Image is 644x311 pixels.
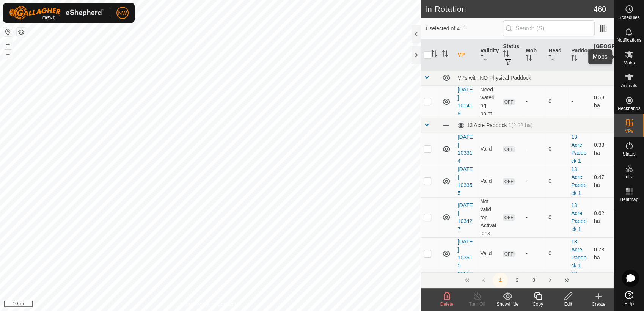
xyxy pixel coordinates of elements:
span: Notifications [617,38,641,42]
span: Status [622,152,635,156]
p-sorticon: Activate to sort [594,60,600,66]
div: - [526,214,542,221]
td: - [568,85,591,118]
button: Last Page [559,273,575,288]
span: NW [118,9,127,17]
th: VP [455,39,478,71]
span: Help [624,302,634,306]
button: Map Layers [17,28,26,37]
span: Animals [621,83,637,88]
p-sorticon: Activate to sort [503,52,509,58]
div: - [526,97,542,105]
div: Copy [523,301,553,308]
span: OFF [503,251,514,257]
td: Not valid for Activations [478,197,500,237]
button: + [3,40,13,49]
div: - [526,145,542,153]
td: 0 [545,270,568,302]
a: [DATE] 103355 [458,166,473,196]
p-sorticon: Activate to sort [442,52,448,58]
div: Turn Off [462,301,492,308]
th: Validity [478,39,500,71]
div: Edit [553,301,583,308]
img: Gallagher Logo [9,6,104,20]
td: 0.47 ha [591,165,614,197]
a: 13 Acre Paddock 1 [571,134,586,164]
a: 13 Acre Paddock 1 [571,271,586,301]
a: [DATE] 170542 [458,271,473,301]
td: 0.78 ha [591,237,614,270]
div: - [526,177,542,185]
td: 0 [545,85,568,118]
div: Show/Hide [492,301,523,308]
p-sorticon: Activate to sort [526,56,532,62]
div: VPs with NO Physical Paddock [458,75,611,81]
a: Help [614,288,644,309]
div: 13 Acre Paddock 1 [458,122,533,129]
th: Status [500,39,523,71]
span: 1 selected of 460 [425,25,503,33]
p-sorticon: Activate to sort [571,56,577,62]
div: Create [583,301,614,308]
span: Heatmap [620,197,638,202]
td: Valid [478,270,500,302]
div: - [526,250,542,258]
th: Head [545,39,568,71]
a: 13 Acre Paddock 1 [571,239,586,269]
span: 460 [594,3,606,15]
span: OFF [503,214,514,221]
td: 0.62 ha [591,197,614,237]
td: 0 [545,197,568,237]
th: Paddock [568,39,591,71]
th: Mob [523,39,545,71]
td: 0.58 ha [591,85,614,118]
span: OFF [503,146,514,152]
span: Schedules [618,15,639,20]
button: 1 [493,273,508,288]
span: OFF [503,99,514,105]
a: Privacy Policy [180,301,209,308]
p-sorticon: Activate to sort [431,52,437,58]
a: 13 Acre Paddock 1 [571,166,586,196]
a: Contact Us [218,301,240,308]
span: (2.22 ha) [511,122,532,128]
span: VPs [625,129,633,134]
td: Need watering point [478,85,500,118]
td: 0 [545,133,568,165]
a: [DATE] 103314 [458,134,473,164]
button: Reset Map [3,27,13,36]
span: Neckbands [617,106,640,111]
td: Valid [478,165,500,197]
input: Search (S) [503,20,595,36]
a: [DATE] 103515 [458,239,473,269]
th: [GEOGRAPHIC_DATA] Area [591,39,614,71]
button: 3 [526,273,541,288]
td: 0 [545,237,568,270]
a: [DATE] 101419 [458,86,473,116]
p-sorticon: Activate to sort [481,56,487,62]
span: OFF [503,178,514,185]
a: [DATE] 103427 [458,202,473,232]
span: Mobs [624,61,635,65]
h2: In Rotation [425,5,594,14]
td: 0 [545,165,568,197]
button: – [3,50,13,59]
td: 0.33 ha [591,133,614,165]
button: 2 [509,273,525,288]
a: 13 Acre Paddock 1 [571,202,586,232]
td: Valid [478,133,500,165]
button: Next Page [543,273,558,288]
p-sorticon: Activate to sort [548,56,554,62]
span: Delete [440,302,454,307]
td: 1 ha [591,270,614,302]
span: Infra [624,174,633,179]
td: Valid [478,237,500,270]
